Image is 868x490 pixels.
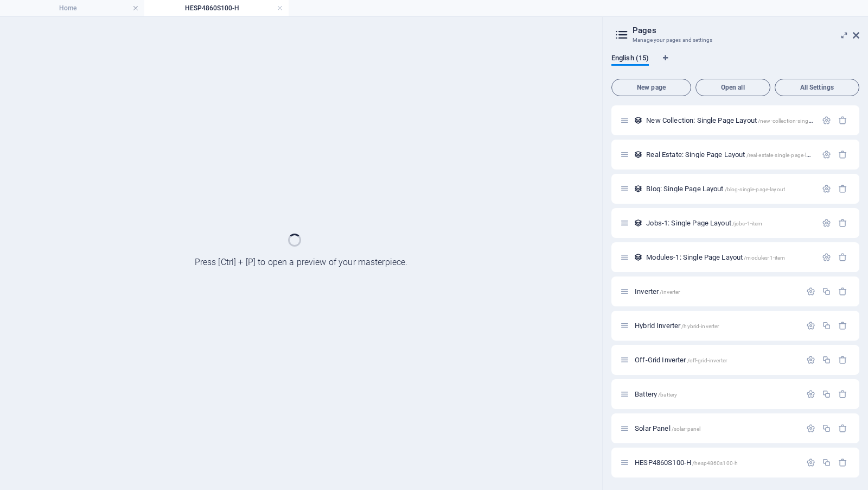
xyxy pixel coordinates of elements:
div: Duplicate [822,355,831,365]
div: Remove [838,218,847,228]
div: Inverter/inverter [631,288,801,295]
div: Settings [806,321,815,330]
div: Remove [838,355,847,365]
span: /hybrid-inverter [681,323,719,329]
div: Settings [806,355,815,365]
span: /blog-single-page-layout [725,186,785,192]
div: Remove [838,287,847,296]
span: /off-grid-inverter [687,357,727,363]
div: Battery/battery [631,391,801,398]
div: Remove [838,321,847,330]
span: Click to open page [635,390,677,398]
div: HESP4860S100-H/hesp4860s100-h [631,459,801,466]
div: Remove [838,184,847,193]
h4: HESP4860S100-H [144,2,289,14]
div: Remove [838,458,847,467]
div: Remove [838,150,847,159]
div: This layout is used as a template for all items (e.g. a blog post) of this collection. The conten... [634,184,643,193]
span: New page [616,84,686,91]
div: Remove [838,253,847,262]
div: This layout is used as a template for all items (e.g. a blog post) of this collection. The conten... [634,218,643,228]
div: Settings [806,458,815,467]
span: Click to open page [646,253,785,261]
span: Click to open page [635,356,727,364]
div: Remove [838,116,847,125]
div: Jobs-1: Single Page Layout/jobs-1-item [643,219,816,227]
div: Duplicate [822,458,831,467]
span: Click to open page [646,150,820,159]
div: Modules-1: Single Page Layout/modules-1-item [643,254,816,261]
span: Click to open page [635,458,738,467]
span: /new-collection-single-page-layout [758,118,843,124]
button: Open all [695,79,770,96]
span: /real-estate-single-page-layout [746,152,820,158]
span: /hesp4860s100-h [692,460,738,466]
span: Click to open page [646,116,843,124]
div: This layout is used as a template for all items (e.g. a blog post) of this collection. The conten... [634,253,643,262]
div: New Collection: Single Page Layout/new-collection-single-page-layout [643,117,816,124]
span: All Settings [780,84,854,91]
span: /solar-panel [672,426,701,432]
div: Settings [806,424,815,433]
h3: Manage your pages and settings [633,35,838,45]
span: Click to open page [646,219,762,227]
span: /jobs-1-item [732,221,763,227]
div: Solar Panel/solar-panel [631,425,801,432]
span: English (15) [611,52,649,67]
div: Settings [806,390,815,399]
span: Click to open page [635,424,700,432]
div: Settings [822,116,831,125]
h2: Pages [633,26,859,35]
div: Language Tabs [611,54,859,74]
div: Off-Grid Inverter/off-grid-inverter [631,356,801,363]
div: Duplicate [822,321,831,330]
span: /modules-1-item [744,255,785,261]
div: Duplicate [822,390,831,399]
span: Click to open page [635,287,680,296]
button: All Settings [775,79,859,96]
div: Settings [822,253,831,262]
span: /battery [658,392,677,398]
div: Real Estate: Single Page Layout/real-estate-single-page-layout [643,151,816,158]
div: This layout is used as a template for all items (e.g. a blog post) of this collection. The conten... [634,150,643,159]
span: Click to open page [646,185,785,193]
div: Duplicate [822,287,831,296]
div: Duplicate [822,424,831,433]
div: Blog: Single Page Layout/blog-single-page-layout [643,185,816,192]
div: Remove [838,390,847,399]
span: Click to open page [635,322,719,330]
span: /inverter [660,289,680,295]
div: Hybrid Inverter/hybrid-inverter [631,322,801,329]
div: Settings [822,218,831,228]
span: Open all [700,84,765,91]
div: Remove [838,424,847,433]
button: New page [611,79,691,96]
div: Settings [822,150,831,159]
div: Settings [822,184,831,193]
div: Settings [806,287,815,296]
div: This layout is used as a template for all items (e.g. a blog post) of this collection. The conten... [634,116,643,125]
